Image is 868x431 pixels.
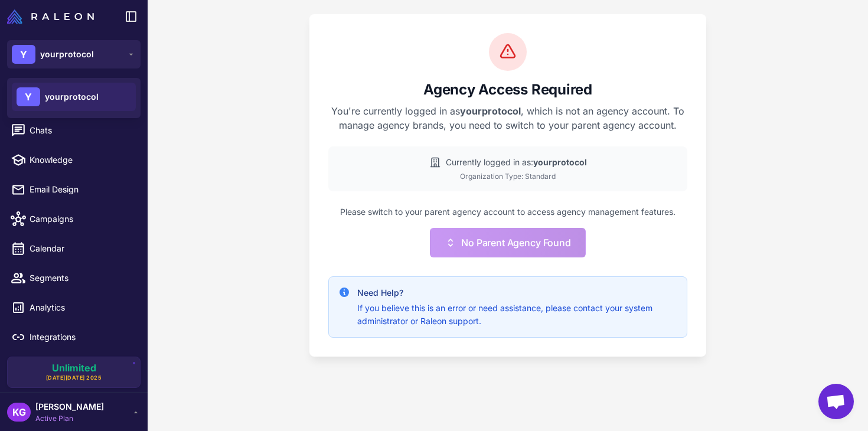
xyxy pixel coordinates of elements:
a: Knowledge [5,148,143,172]
div: Y [17,87,40,106]
div: KG [7,403,31,422]
a: Analytics [5,295,143,320]
span: Analytics [30,301,133,314]
span: Segments [30,272,133,285]
strong: yourprotocol [460,105,521,117]
span: Calendar [30,242,133,255]
span: Integrations [30,331,133,344]
a: Calendar [5,236,143,261]
a: Campaigns [5,207,143,231]
a: Raleon Logo [7,9,99,24]
span: Email Design [30,183,133,196]
a: Chats [5,118,143,143]
h4: Need Help? [357,286,677,299]
div: Organization Type: Standard [338,171,678,182]
span: Currently logged in as: [446,156,587,169]
button: No Parent Agency Found [430,228,585,257]
p: Please switch to your parent agency account to access agency management features. [328,205,687,218]
strong: yourprotocol [533,157,587,167]
p: If you believe this is an error or need assistance, please contact your system administrator or R... [357,302,677,328]
h2: Agency Access Required [328,80,687,99]
span: [DATE][DATE] 2025 [46,374,102,382]
a: Open chat [818,384,854,419]
a: Segments [5,266,143,290]
span: Unlimited [52,363,96,373]
img: Raleon Logo [7,9,94,24]
span: Knowledge [30,154,133,166]
div: Y [12,45,35,64]
span: Active Plan [35,413,104,424]
span: [PERSON_NAME] [35,400,104,413]
span: yourprotocol [40,48,94,61]
span: Chats [30,124,133,137]
p: You're currently logged in as , which is not an agency account. To manage agency brands, you need... [328,104,687,132]
a: Integrations [5,325,143,350]
button: Yyourprotocol [7,40,141,68]
span: Campaigns [30,213,133,226]
span: yourprotocol [45,90,99,103]
a: Email Design [5,177,143,202]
